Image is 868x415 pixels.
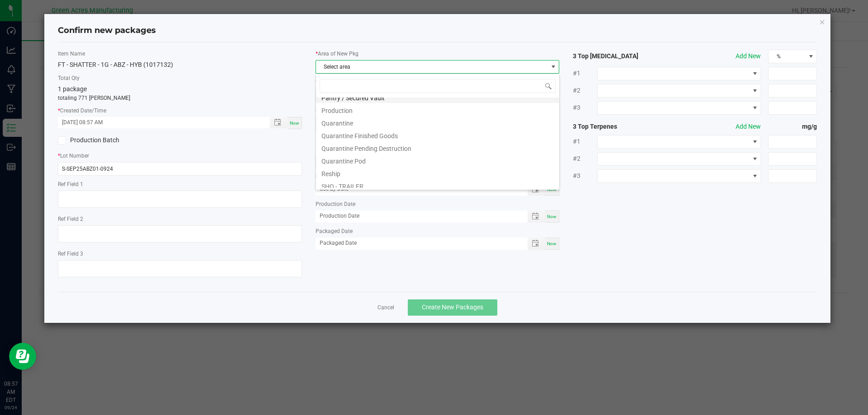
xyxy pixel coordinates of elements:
label: Production Batch [58,135,173,145]
span: Toggle popup [270,117,288,128]
a: Cancel [377,304,394,312]
span: #3 [573,103,597,112]
span: Now [547,241,557,246]
span: Toggle popup [528,210,545,223]
strong: 3 Top Terpenes [573,122,670,131]
button: Add New [736,51,761,61]
label: Production Date [316,200,560,208]
strong: 3 Top [MEDICAL_DATA] [573,51,670,61]
label: Lot Number [58,152,302,160]
iframe: Resource center [9,343,36,370]
label: Total Qty [58,74,302,82]
label: Area of New Pkg [316,50,560,58]
h4: Confirm new packages [58,25,817,37]
span: #1 [573,69,597,78]
strong: mg/g [768,122,817,131]
button: Add New [736,122,761,131]
span: Toggle popup [528,238,545,250]
div: FT - SHATTER - 1G - ABZ - HYB (1017132) [58,60,302,70]
input: Production Date [316,210,518,222]
label: Ref Field 1 [58,180,302,188]
label: Item Name [58,50,302,58]
span: #2 [573,154,597,163]
input: Created Datetime [58,117,260,128]
label: Ref Field 3 [58,250,302,258]
span: #1 [573,137,597,146]
span: Select area [316,61,548,73]
span: 1 package [58,85,87,93]
input: Packaged Date [316,238,518,249]
label: Ref Field 2 [58,215,302,223]
span: Create New Packages [422,303,483,311]
button: Create New Packages [408,299,497,316]
span: Now [547,214,557,219]
span: #3 [573,171,597,181]
span: Now [290,121,299,126]
label: Created Date/Time [58,107,302,115]
p: totaling 771 [PERSON_NAME] [58,94,302,102]
span: Now [547,187,557,192]
span: % [769,50,805,63]
span: #2 [573,86,597,95]
label: Packaged Date [316,227,560,235]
